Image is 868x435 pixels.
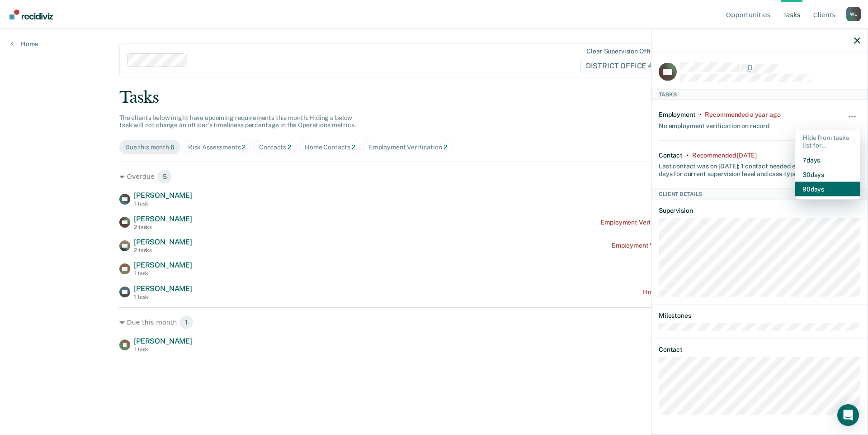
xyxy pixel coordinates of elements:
[134,224,192,230] div: 2 tasks
[659,345,860,353] dt: Contact
[659,159,827,178] div: Last contact was on [DATE]; 1 contact needed every 180 days for current supervision level and cas...
[134,337,192,345] span: [PERSON_NAME]
[795,182,860,196] button: 90 days
[134,247,192,253] div: 2 tasks
[134,261,192,269] span: [PERSON_NAME]
[705,110,780,118] div: Recommended a year ago
[795,130,860,200] div: Dropdown Menu
[651,188,868,199] div: Client Details
[651,89,868,100] div: Tasks
[259,143,291,151] div: Contacts
[134,238,192,246] span: [PERSON_NAME]
[686,151,689,159] div: •
[134,201,192,207] div: 1 task
[586,48,663,55] div: Clear supervision officers
[134,294,192,300] div: 1 task
[659,118,769,129] div: No employment verification on record
[659,207,860,215] dt: Supervision
[119,88,749,107] div: Tasks
[119,169,749,184] div: Overdue
[795,167,860,182] button: 30 days
[134,346,192,353] div: 1 task
[11,40,38,48] a: Home
[612,242,749,249] div: Employment Verification recommended [DATE]
[659,312,860,320] dt: Milestones
[134,215,192,223] span: [PERSON_NAME]
[119,114,356,129] span: The clients below might have upcoming requirements this month. Hiding a below task will not chang...
[134,284,192,293] span: [PERSON_NAME]
[352,143,355,151] span: 2
[179,315,193,330] span: 1
[188,143,246,151] div: Risk Assessments
[846,7,861,21] div: W L
[659,151,683,159] div: Contact
[134,191,192,200] span: [PERSON_NAME]
[795,153,860,167] button: 7 days
[242,143,245,151] span: 2
[837,404,859,426] div: Open Intercom Messenger
[157,169,173,184] span: 5
[134,270,192,277] div: 1 task
[600,219,749,226] div: Employment Verification recommended a year ago
[846,7,861,21] button: Profile dropdown button
[305,143,355,151] div: Home Contacts
[119,315,749,330] div: Due this month
[699,110,702,118] div: •
[580,59,665,73] span: DISTRICT OFFICE 4
[659,110,696,118] div: Employment
[692,151,756,159] div: Recommended 10 days ago
[288,143,291,151] span: 2
[125,143,175,151] div: Due this month
[643,288,749,296] div: Home contact recommended [DATE]
[795,130,860,153] div: Hide from tasks list for...
[9,10,53,19] img: Recidiviz
[170,143,175,151] span: 6
[443,143,447,151] span: 2
[369,143,447,151] div: Employment Verification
